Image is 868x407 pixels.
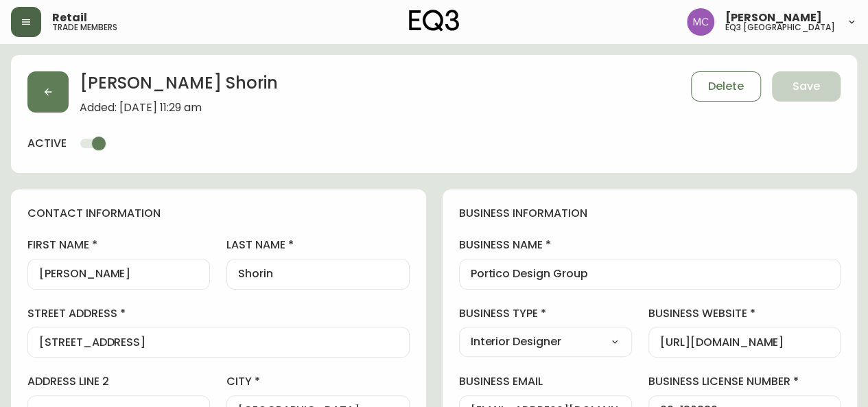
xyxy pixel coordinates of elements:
[27,206,410,221] h4: contact information
[27,374,210,389] label: address line 2
[27,136,67,151] h4: active
[52,23,117,32] h5: trade members
[80,71,278,102] h2: [PERSON_NAME] Shorin
[459,237,841,253] label: business name
[459,206,841,221] h4: business information
[27,306,410,321] label: street address
[691,71,761,102] button: Delete
[27,237,210,253] label: first name
[226,237,409,253] label: last name
[459,306,633,321] label: business type
[648,306,841,321] label: business website
[687,8,714,36] img: 6dbdb61c5655a9a555815750a11666cc
[725,12,822,23] span: [PERSON_NAME]
[648,374,841,389] label: business license number
[708,79,744,94] span: Delete
[226,374,409,389] label: city
[80,102,278,114] span: Added: [DATE] 11:29 am
[725,23,835,32] h5: eq3 [GEOGRAPHIC_DATA]
[409,10,460,32] img: logo
[459,374,633,389] label: business email
[660,336,829,349] input: https://www.designshop.com
[52,12,87,23] span: Retail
